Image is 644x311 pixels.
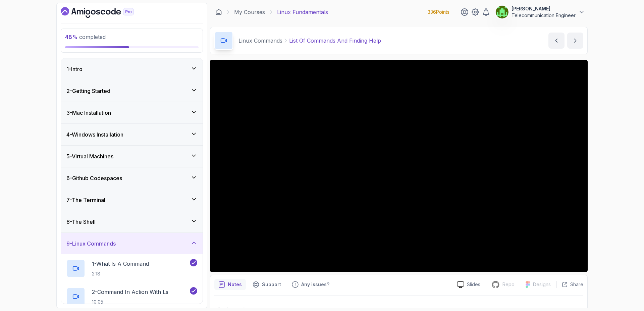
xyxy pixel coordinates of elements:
button: 2-Getting Started [61,80,203,102]
p: Linux Fundamentals [277,8,328,16]
p: 10:05 [92,299,168,305]
a: Dashboard [61,7,149,18]
p: 2:18 [92,270,149,277]
p: 2 - Command In Action With ls [92,288,168,296]
iframe: 5 - List of Commands and finding help [210,60,588,272]
p: Designs [533,281,551,288]
p: 1 - What Is A Command [92,260,149,268]
button: 1-Intro [61,58,203,80]
button: 3-Mac Installation [61,102,203,123]
button: Feedback button [288,279,333,290]
button: 2-Command In Action With ls10:05 [66,287,197,306]
h3: 8 - The Shell [66,218,96,226]
p: Slides [467,281,480,288]
button: 8-The Shell [61,211,203,232]
a: My Courses [234,8,265,16]
button: 7-The Terminal [61,189,203,211]
h3: 6 - Github Codespaces [66,174,122,182]
span: completed [65,34,106,40]
button: Support button [249,279,285,290]
button: 5-Virtual Machines [61,146,203,167]
p: Telecommunication Engineer [512,12,576,19]
button: previous content [548,33,565,49]
p: Notes [228,281,242,288]
button: next content [567,33,583,49]
h3: 2 - Getting Started [66,87,110,95]
p: [PERSON_NAME] [512,5,576,12]
button: 6-Github Codespaces [61,167,203,189]
a: Slides [451,281,486,288]
h3: 7 - The Terminal [66,196,105,204]
span: 48 % [65,34,78,40]
p: Repo [502,281,515,288]
p: List Of Commands And Finding Help [289,37,381,45]
p: Any issues? [301,281,329,288]
h3: 1 - Intro [66,65,83,73]
img: user profile image [496,6,508,18]
button: 4-Windows Installation [61,124,203,145]
p: Support [262,281,281,288]
button: 1-What Is A Command2:18 [66,259,197,278]
h3: 9 - Linux Commands [66,240,116,248]
button: user profile image[PERSON_NAME]Telecommunication Engineer [495,5,585,19]
h3: 4 - Windows Installation [66,131,123,139]
p: Share [570,281,583,288]
p: Linux Commands [238,37,282,45]
h3: 5 - Virtual Machines [66,152,113,160]
button: notes button [214,279,246,290]
button: 9-Linux Commands [61,233,203,254]
a: Dashboard [215,9,222,15]
h3: 3 - Mac Installation [66,109,111,117]
button: Share [556,281,583,288]
p: 336 Points [428,9,449,15]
